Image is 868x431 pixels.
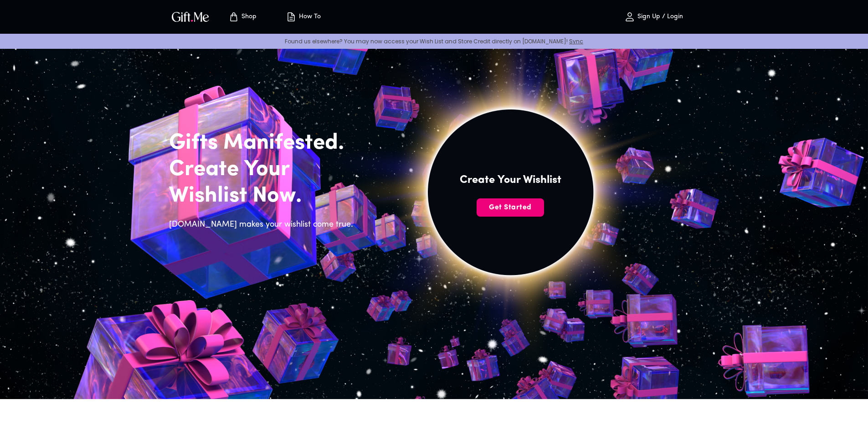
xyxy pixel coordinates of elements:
[569,37,583,45] a: Sync
[169,218,359,231] h6: [DOMAIN_NAME] makes your wishlist come true.
[286,11,297,22] img: how-to.svg
[608,2,699,31] button: Sign Up / Login
[635,13,683,21] p: Sign Up / Login
[297,13,321,21] p: How To
[239,13,257,21] p: Shop
[278,2,329,31] button: How To
[170,10,211,23] img: GiftMe Logo
[169,130,359,156] h2: Gifts Manifested.
[169,11,212,22] button: GiftMe Logo
[306,8,715,397] img: hero_sun.png
[460,173,561,187] h4: Create Your Wishlist
[477,198,544,217] button: Get Started
[477,203,544,213] span: Get Started
[7,37,861,45] p: Found us elsewhere? You may now access your Wish List and Store Credit directly on [DOMAIN_NAME]!
[169,156,359,183] h2: Create Your
[217,2,267,31] button: Store page
[169,183,359,209] h2: Wishlist Now.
